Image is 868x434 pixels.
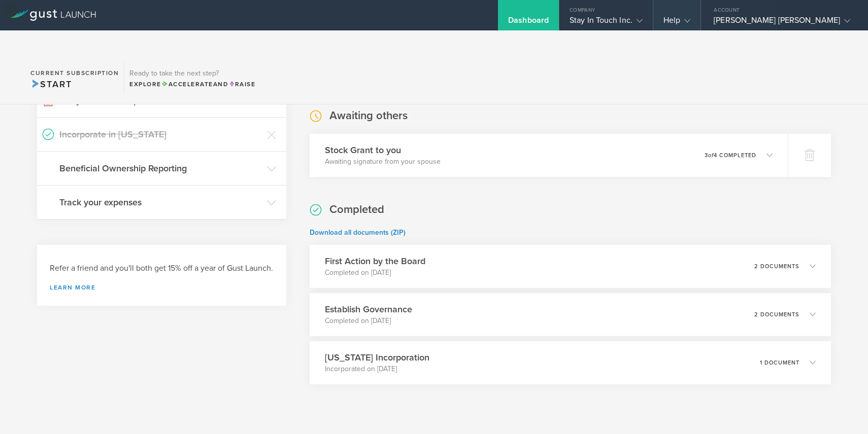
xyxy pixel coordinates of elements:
h3: First Action by the Board [325,255,425,268]
div: Dashboard [508,15,549,30]
p: 2 documents [754,264,799,269]
h3: Track your expenses [59,196,262,209]
h2: Completed [329,202,384,217]
div: Explore [129,80,255,89]
h3: Establish Governance [325,303,412,316]
p: Completed on [DATE] [325,316,412,326]
h2: Awaiting others [329,108,408,123]
a: Learn more [50,284,274,291]
div: Ready to take the next step?ExploreAccelerateandRaise [124,62,260,94]
div: Help [663,15,690,30]
p: Incorporated on [DATE] [325,364,429,374]
div: [PERSON_NAME] [PERSON_NAME] [714,15,850,30]
a: Download all documents (ZIP) [310,228,406,237]
h3: Ready to take the next step? [129,70,255,77]
p: Awaiting signature from your spouse [325,157,441,167]
p: 2 documents [754,312,799,317]
p: 3 4 completed [705,153,756,158]
em: of [708,152,714,159]
h3: Incorporate in [US_STATE] [59,128,262,141]
span: Accelerate [161,81,213,88]
h3: Refer a friend and you'll both get 15% off a year of Gust Launch. [50,263,274,274]
h2: Current Subscription [30,70,119,76]
span: Start [30,79,72,90]
div: Stay In Touch Inc. [570,15,643,30]
h3: Stock Grant to you [325,143,441,157]
span: Raise [228,81,255,88]
h3: Beneficial Ownership Reporting [59,162,262,175]
span: and [161,81,229,88]
p: Completed on [DATE] [325,268,425,278]
h3: [US_STATE] Incorporation [325,351,429,364]
p: 1 document [760,360,799,366]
